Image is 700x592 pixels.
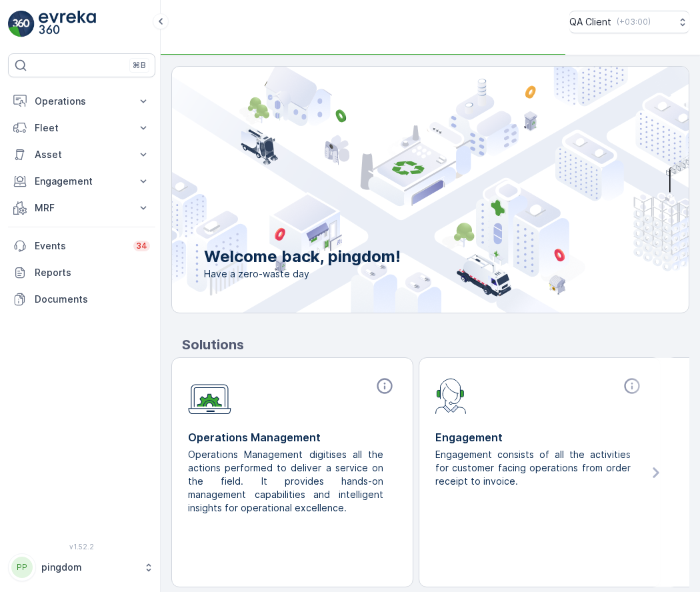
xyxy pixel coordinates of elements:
span: Have a zero-waste day [204,267,401,281]
button: Fleet [8,115,155,141]
p: Documents [35,293,150,306]
button: Asset [8,141,155,168]
a: Events34 [8,233,155,259]
img: logo [8,11,35,37]
p: 34 [136,241,147,251]
button: PPpingdom [8,553,155,581]
p: Events [35,239,125,253]
button: QA Client(+03:00) [569,11,689,33]
p: Asset [35,148,129,161]
p: Operations [35,95,129,108]
a: Documents [8,286,155,313]
button: Operations [8,88,155,115]
p: Welcome back, pingdom! [204,246,401,267]
p: ⌘B [133,60,146,71]
img: module-icon [435,377,467,414]
p: Engagement consists of all the activities for customer facing operations from order receipt to in... [435,448,633,488]
img: logo_light-DOdMpM7g.png [39,11,96,37]
p: QA Client [569,15,611,29]
img: module-icon [188,377,231,415]
p: pingdom [41,561,137,574]
p: Fleet [35,121,129,135]
p: Reports [35,266,150,279]
button: Engagement [8,168,155,195]
p: Engagement [35,175,129,188]
p: Operations Management digitises all the actions performed to deliver a service on the field. It p... [188,448,386,515]
div: PP [11,557,33,578]
p: MRF [35,201,129,215]
p: Operations Management [188,429,397,445]
button: MRF [8,195,155,221]
span: v 1.52.2 [8,543,155,551]
p: Engagement [435,429,644,445]
p: Solutions [182,335,689,355]
img: city illustration [112,67,689,313]
p: ( +03:00 ) [617,17,651,27]
a: Reports [8,259,155,286]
